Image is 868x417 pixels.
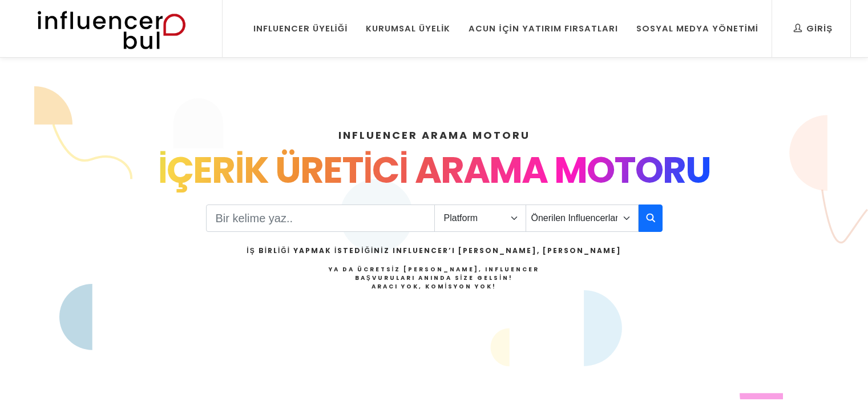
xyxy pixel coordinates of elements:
[247,265,621,291] h4: Ya da Ücretsiz [PERSON_NAME], Influencer Başvuruları Anında Size Gelsin!
[794,22,833,35] div: Giriş
[372,282,497,291] strong: Aracı Yok, Komisyon Yok!
[206,205,435,232] input: Search
[64,127,804,143] h4: INFLUENCER ARAMA MOTORU
[469,22,617,35] div: Acun İçin Yatırım Fırsatları
[64,143,804,198] div: İÇERİK ÜRETİCİ ARAMA MOTORU
[253,22,348,35] div: Influencer Üyeliği
[636,22,758,35] div: Sosyal Medya Yönetimi
[366,22,450,35] div: Kurumsal Üyelik
[247,246,621,256] h2: İş Birliği Yapmak İstediğiniz Influencer’ı [PERSON_NAME], [PERSON_NAME]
